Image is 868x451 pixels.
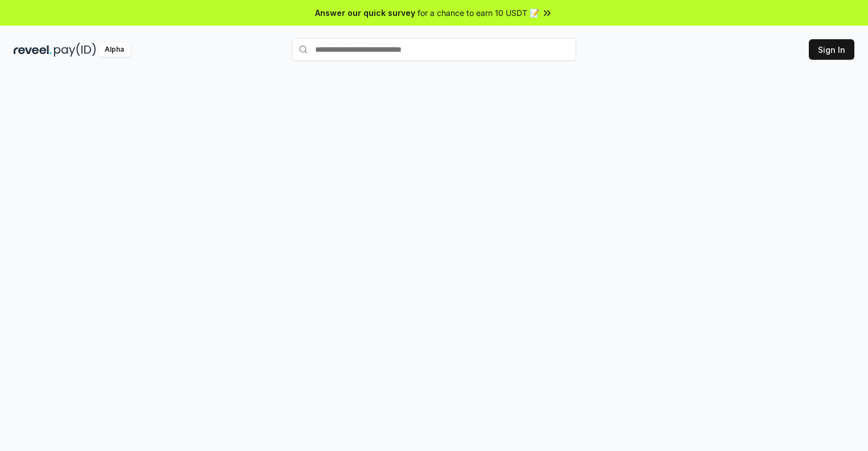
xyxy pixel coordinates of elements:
[809,39,854,60] button: Sign In
[418,7,539,19] span: for a chance to earn 10 USDT 📝
[54,43,96,57] img: pay_id
[315,7,415,19] span: Answer our quick survey
[98,43,130,57] div: Alpha
[14,43,52,57] img: reveel_dark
